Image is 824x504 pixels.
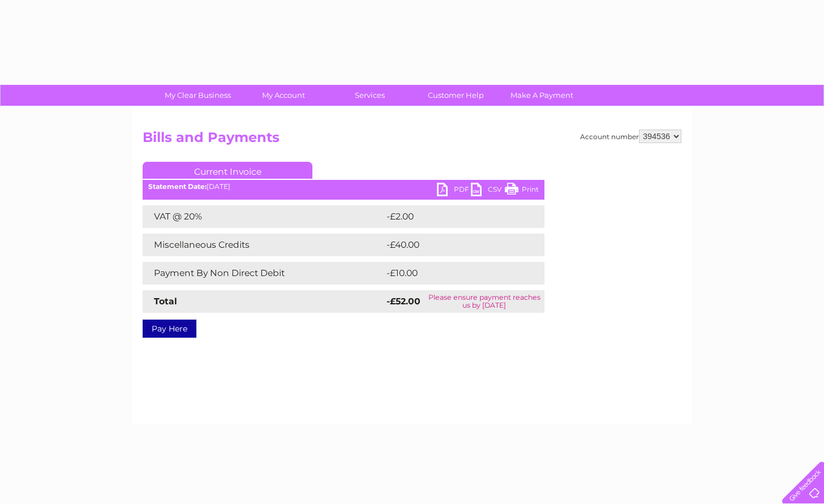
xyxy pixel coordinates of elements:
td: VAT @ 20% [143,205,384,228]
a: Services [323,85,417,106]
td: Please ensure payment reaches us by [DATE] [424,290,545,313]
div: [DATE] [143,183,544,191]
a: PDF [437,183,471,199]
td: Payment By Non Direct Debit [143,262,384,285]
a: Pay Here [143,320,196,338]
a: Print [505,183,539,199]
strong: Total [154,296,177,307]
td: -£10.00 [384,262,523,285]
strong: -£52.00 [387,296,420,307]
td: -£40.00 [384,234,524,256]
a: Current Invoice [143,162,312,179]
a: CSV [471,183,505,199]
b: Statement Date: [148,182,207,191]
a: My Account [237,85,331,106]
td: -£2.00 [384,205,521,228]
h2: Bills and Payments [143,130,681,151]
div: Account number [580,130,681,143]
td: Miscellaneous Credits [143,234,384,256]
a: My Clear Business [151,85,244,106]
a: Make A Payment [495,85,589,106]
a: Customer Help [409,85,503,106]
